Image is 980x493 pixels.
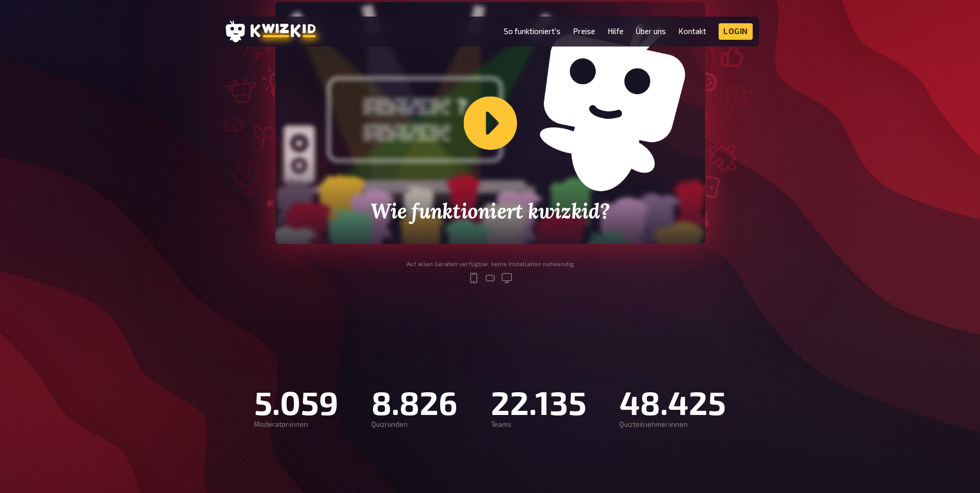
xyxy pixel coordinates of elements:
div: 8.826 [371,383,458,421]
div: 22.135 [491,383,586,421]
div: Quizteilnehmer:innen [619,421,726,429]
div: Auf allen Geräten verfügbar, keine Installation notwendig [407,260,574,268]
div: Teams [491,421,586,429]
svg: mobile [468,272,480,284]
div: Quizrunden [371,421,458,429]
h2: Wie funktioniert kwizkid? [361,199,619,223]
svg: tablet [484,272,496,284]
div: Moderator:innen [254,421,338,429]
a: Login [719,23,753,40]
a: Hilfe [608,27,624,36]
a: Preise [573,27,595,36]
a: Kontakt [678,27,706,36]
div: 5.059 [254,383,338,421]
a: So funktioniert's [504,27,561,36]
div: 48.425 [619,383,726,421]
svg: desktop [501,272,513,284]
a: Über uns [636,27,666,36]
